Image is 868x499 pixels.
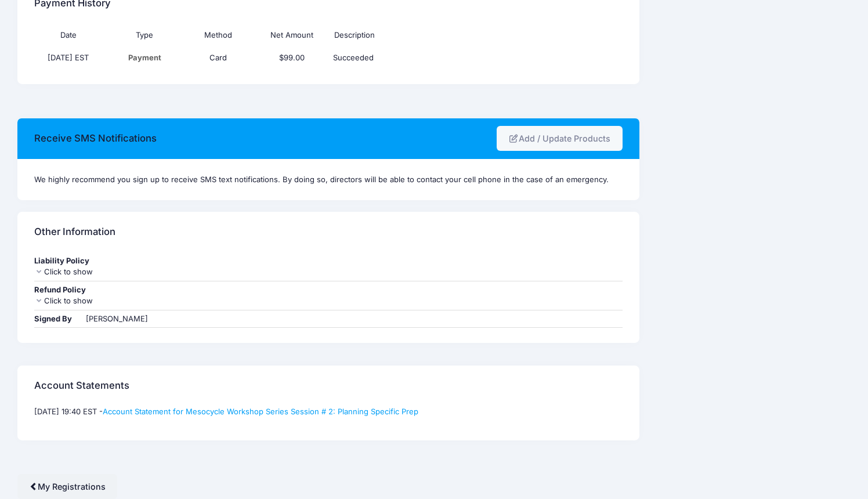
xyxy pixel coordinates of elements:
div: Signed By [34,313,84,325]
th: Net Amount [255,24,328,46]
th: Date [34,24,108,46]
h3: Receive SMS Notifications [34,122,157,155]
a: Account Statement for Mesocycle Workshop Series Session # 2: Planning Specific Prep [103,407,418,416]
td: $99.00 [255,46,328,69]
th: Type [108,24,182,46]
td: Card [182,46,255,69]
div: Refund Policy [34,284,623,296]
p: [DATE] 19:40 EST - [34,406,623,418]
h4: Other Information [34,215,115,248]
div: Liability Policy [34,255,623,267]
a: Add / Update Products [497,126,623,151]
td: Succeeded [328,46,549,69]
div: We highly recommend you sign up to receive SMS text notifications. By doing so, directors will be... [34,174,623,186]
td: [DATE] EST [34,46,108,69]
div: Click to show [34,295,623,307]
div: Click to show [34,266,623,278]
th: Method [182,24,255,46]
h4: Account Statements [34,370,129,403]
a: My Registrations [17,474,117,499]
th: Description [328,24,549,46]
div: [PERSON_NAME] [86,313,148,325]
td: Payment [108,46,182,69]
